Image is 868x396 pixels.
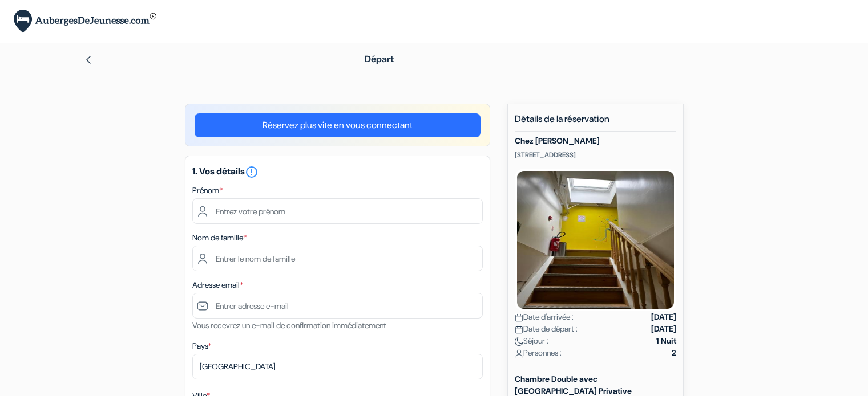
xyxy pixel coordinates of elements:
[245,165,259,179] i: error_outline
[192,198,483,224] input: Entrez votre prénom
[245,165,259,177] a: error_outline
[515,335,548,347] span: Séjour :
[656,335,676,347] strong: 1 Nuit
[192,165,483,179] h5: 1. Vos détails
[515,347,562,359] span: Personnes :
[515,136,676,146] h5: Chez [PERSON_NAME]
[192,279,243,291] label: Adresse email
[192,232,247,244] label: Nom de famille
[651,311,676,323] strong: [DATE]
[14,10,156,33] img: AubergesDeJeunesse.com
[365,53,394,65] span: Départ
[515,323,578,335] span: Date de départ :
[672,347,676,359] strong: 2
[651,323,676,335] strong: [DATE]
[515,325,523,334] img: calendar.svg
[192,246,483,271] input: Entrer le nom de famille
[192,185,223,197] label: Prénom
[192,340,211,352] label: Pays
[515,113,676,132] h5: Détails de la réservation
[515,349,523,358] img: user_icon.svg
[515,337,523,346] img: moon.svg
[515,374,632,396] b: Chambre Double avec [GEOGRAPHIC_DATA] Privative
[84,55,93,64] img: left_arrow.svg
[192,320,386,330] small: Vous recevrez un e-mail de confirmation immédiatement
[192,293,483,319] input: Entrer adresse e-mail
[515,311,574,323] span: Date d'arrivée :
[195,113,481,137] a: Réservez plus vite en vous connectant
[515,313,523,322] img: calendar.svg
[515,150,676,160] p: [STREET_ADDRESS]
